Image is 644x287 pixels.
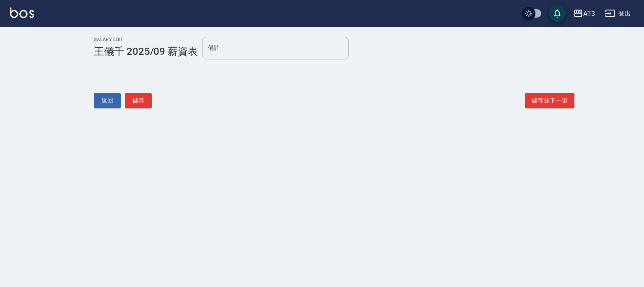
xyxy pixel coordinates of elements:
img: Logo [10,8,34,18]
h3: 王儀千 2025/09 薪資表 [94,46,198,57]
div: AT3 [583,8,595,19]
button: 儲存 [125,93,152,108]
h2: Salary Edit [94,37,198,42]
button: 登出 [602,6,634,21]
button: 儲存並下一筆 [525,93,574,108]
button: AT3 [570,5,598,22]
button: 返回 [94,93,121,108]
button: save [549,5,566,22]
